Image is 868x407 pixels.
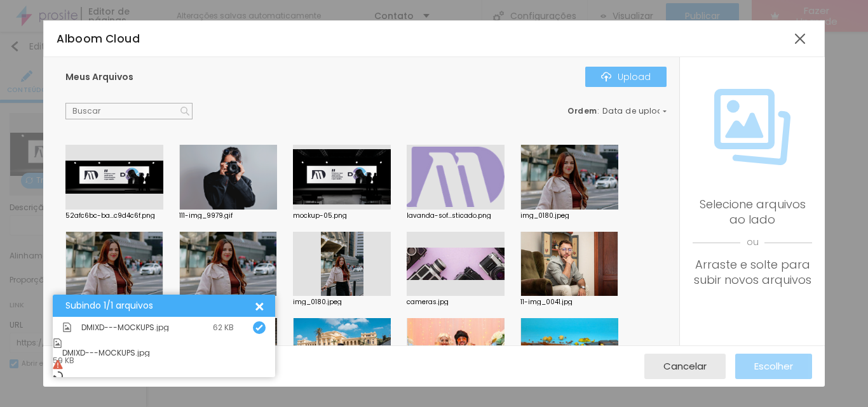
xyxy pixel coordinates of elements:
[644,354,726,379] button: Cancelar
[754,361,793,371] span: Escolher
[585,67,667,87] button: IconeUpload
[53,338,62,348] img: Icone
[255,324,263,331] img: Icone
[62,323,72,332] img: Icone
[407,299,505,305] div: cameras.jpg
[693,227,811,257] span: ou
[179,213,277,219] div: 111-img_9979.gif
[53,359,63,370] img: Icone
[180,107,189,116] img: Icone
[53,357,256,364] div: 59 KB
[735,354,812,379] button: Escolher
[53,371,63,381] img: Icone
[714,89,790,165] img: Icone
[663,361,707,371] span: Cancelar
[601,72,651,82] div: Upload
[602,107,668,115] span: Data de upload
[693,197,811,288] div: Selecione arquivos ao lado Arraste e solte para subir novos arquivos
[81,324,169,331] span: DMIXD---MOCKUPS.jpg
[601,72,611,82] img: Icone
[213,324,234,331] div: 62 KB
[520,299,618,305] div: 11-img_0041.jpg
[293,299,391,305] div: img_0180.jpeg
[407,213,505,219] div: lavanda-sof...sticado.png
[293,213,391,219] div: mockup-05.png
[567,107,667,115] div: :
[520,213,618,219] div: img_0180.jpeg
[57,31,140,46] span: Alboom Cloud
[62,349,150,357] span: DMIXD---MOCKUPS.jpg
[65,70,133,83] span: Meus Arquivos
[65,103,193,119] input: Buscar
[65,301,253,310] div: Subindo 1/1 arquivos
[65,213,163,219] div: 52afc6bc-ba...c9d4c6f.png
[567,105,597,116] span: Ordem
